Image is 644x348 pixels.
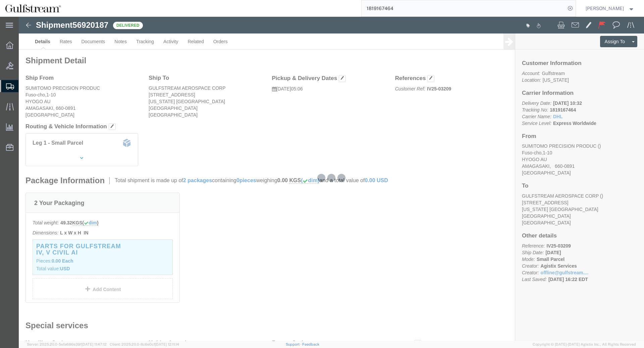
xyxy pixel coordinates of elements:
span: Client: 2025.20.0-8c6e0cf [110,342,179,346]
input: Search for shipment number, reference number [362,0,566,16]
img: logo [5,3,61,13]
span: Jene Middleton [586,5,624,12]
span: [DATE] 11:47:12 [82,342,107,346]
span: Copyright © [DATE]-[DATE] Agistix Inc., All Rights Reserved [533,342,636,347]
span: Server: 2025.20.0-5efa686e39f [27,342,107,346]
a: Support [286,342,303,346]
button: [PERSON_NAME] [585,4,635,12]
a: Feedback [302,342,319,346]
span: [DATE] 12:11:14 [155,342,179,346]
